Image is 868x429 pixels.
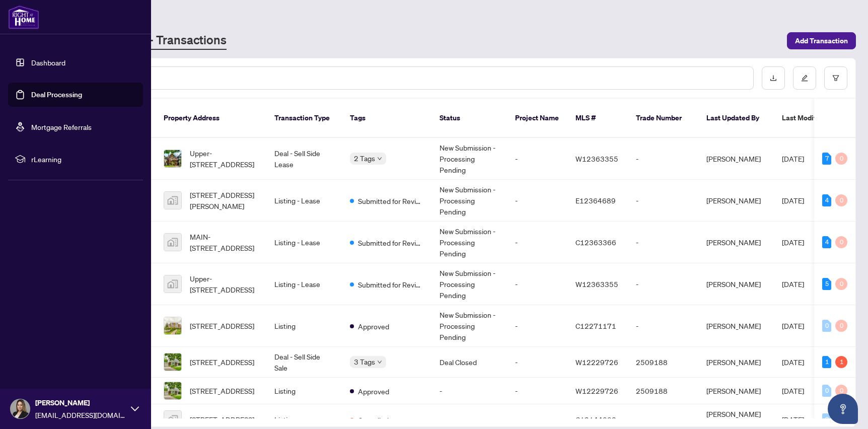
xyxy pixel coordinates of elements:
[266,222,342,263] td: Listing - Lease
[770,75,777,82] span: download
[835,236,847,248] div: 0
[507,99,567,138] th: Project Name
[35,397,126,408] span: [PERSON_NAME]
[698,99,774,138] th: Last Updated By
[835,153,847,165] div: 0
[822,356,831,368] div: 1
[698,378,774,404] td: [PERSON_NAME]
[575,196,616,205] span: E12364689
[507,347,567,378] td: -
[698,180,774,222] td: [PERSON_NAME]
[793,66,816,90] button: edit
[377,156,382,161] span: down
[835,356,847,368] div: 1
[628,138,698,180] td: -
[266,99,342,138] th: Transaction Type
[567,99,628,138] th: MLS #
[628,305,698,347] td: -
[832,75,839,82] span: filter
[835,320,847,332] div: 0
[190,189,258,211] span: [STREET_ADDRESS][PERSON_NAME]
[164,411,181,428] img: thumbnail-img
[31,58,65,67] a: Dashboard
[782,238,804,247] span: [DATE]
[782,415,804,424] span: [DATE]
[31,122,92,131] a: Mortgage Referrals
[762,66,785,90] button: download
[31,154,136,165] span: rLearning
[628,99,698,138] th: Trade Number
[11,399,30,418] img: Profile Icon
[190,320,254,331] span: [STREET_ADDRESS]
[266,138,342,180] td: Deal - Sell Side Lease
[358,386,389,397] span: Approved
[35,409,126,420] span: [EMAIL_ADDRESS][DOMAIN_NAME]
[782,386,804,395] span: [DATE]
[774,99,864,138] th: Last Modified Date
[822,194,831,206] div: 4
[507,305,567,347] td: -
[354,153,375,164] span: 2 Tags
[431,99,507,138] th: Status
[507,263,567,305] td: -
[31,90,82,99] a: Deal Processing
[835,194,847,206] div: 0
[164,382,181,399] img: thumbnail-img
[822,385,831,397] div: 0
[266,378,342,404] td: Listing
[782,154,804,163] span: [DATE]
[575,154,618,163] span: W12363355
[358,414,389,425] span: Cancelled
[787,32,856,49] button: Add Transaction
[575,386,618,395] span: W12229726
[164,192,181,209] img: thumbnail-img
[190,385,254,396] span: [STREET_ADDRESS]
[354,356,375,368] span: 3 Tags
[824,66,847,90] button: filter
[164,150,181,167] img: thumbnail-img
[507,222,567,263] td: -
[431,222,507,263] td: New Submission - Processing Pending
[828,394,858,424] button: Open asap
[835,385,847,397] div: 0
[628,378,698,404] td: 2509188
[190,148,258,170] span: Upper-[STREET_ADDRESS]
[575,238,616,247] span: C12363366
[190,414,254,425] span: [STREET_ADDRESS]
[782,321,804,330] span: [DATE]
[377,360,382,365] span: down
[164,353,181,371] img: thumbnail-img
[698,305,774,347] td: [PERSON_NAME]
[431,378,507,404] td: -
[190,231,258,253] span: MAIN-[STREET_ADDRESS]
[507,138,567,180] td: -
[822,236,831,248] div: 4
[358,237,423,248] span: Submitted for Review
[698,138,774,180] td: [PERSON_NAME]
[822,320,831,332] div: 0
[431,180,507,222] td: New Submission - Processing Pending
[190,273,258,295] span: Upper-[STREET_ADDRESS]
[575,357,618,367] span: W12229726
[431,305,507,347] td: New Submission - Processing Pending
[698,263,774,305] td: [PERSON_NAME]
[164,234,181,251] img: thumbnail-img
[801,75,808,82] span: edit
[266,180,342,222] td: Listing - Lease
[782,196,804,205] span: [DATE]
[431,347,507,378] td: Deal Closed
[507,378,567,404] td: -
[628,263,698,305] td: -
[190,356,254,368] span: [STREET_ADDRESS]
[822,278,831,290] div: 5
[822,153,831,165] div: 7
[431,263,507,305] td: New Submission - Processing Pending
[628,222,698,263] td: -
[358,279,423,290] span: Submitted for Review
[431,138,507,180] td: New Submission - Processing Pending
[342,99,431,138] th: Tags
[507,180,567,222] td: -
[266,347,342,378] td: Deal - Sell Side Sale
[835,278,847,290] div: 0
[698,347,774,378] td: [PERSON_NAME]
